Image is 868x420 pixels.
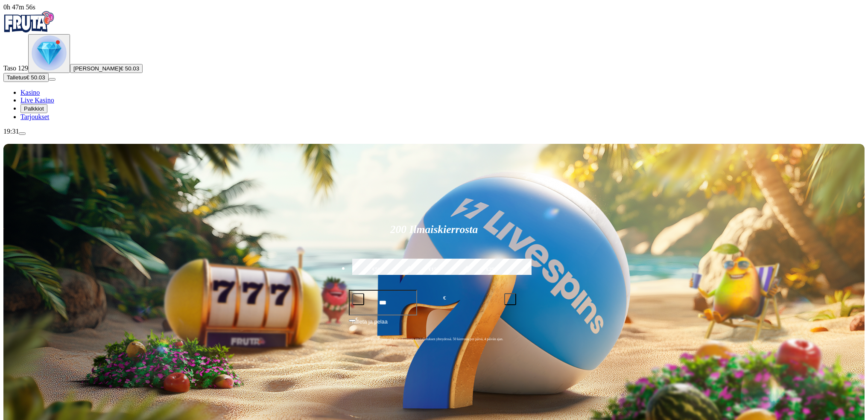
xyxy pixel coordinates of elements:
button: menu [49,78,56,81]
a: Live Kasino [20,96,54,104]
span: € 50.03 [26,74,45,81]
span: € 50.03 [120,65,139,72]
span: Palkkiot [24,105,44,112]
button: [PERSON_NAME]€ 50.03 [70,64,143,73]
span: user session time [3,3,35,11]
button: minus icon [352,293,364,305]
span: Talletus [7,74,26,81]
button: Palkkiot [20,104,47,113]
label: €50 [350,257,403,282]
button: level unlocked [28,34,70,73]
span: Taso 129 [3,64,28,72]
nav: Primary [3,11,865,121]
span: [PERSON_NAME] [73,65,120,72]
span: 19:31 [3,128,19,135]
a: Fruta [3,26,55,34]
button: Talleta ja pelaa [349,317,520,333]
span: Talleta ja pelaa [351,318,388,333]
a: Tarjoukset [20,113,49,120]
label: €150 [408,257,461,282]
nav: Main menu [3,89,865,121]
span: € [443,294,446,302]
button: menu [19,132,26,135]
button: plus icon [504,293,516,305]
img: level unlocked [32,35,67,70]
label: €250 [465,257,518,282]
a: Kasino [20,89,40,96]
button: Talletusplus icon€ 50.03 [3,73,49,82]
span: € [356,316,358,321]
img: Fruta [3,11,55,32]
